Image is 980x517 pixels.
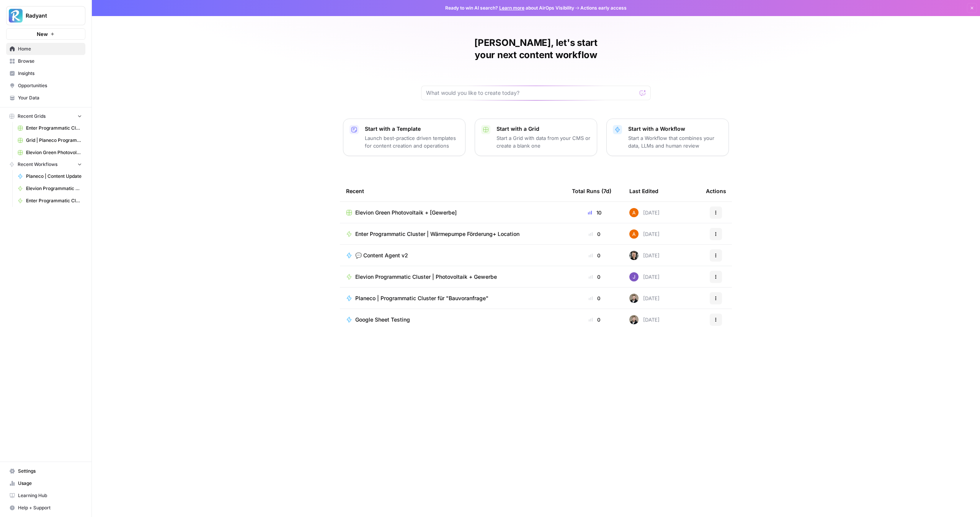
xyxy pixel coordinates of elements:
[355,294,488,302] span: Planeco | Programmatic Cluster für "Bauvoranfrage"
[572,252,617,259] div: 0
[629,272,660,281] div: [DATE]
[572,209,617,216] div: 10
[629,180,658,202] div: Last Edited
[629,251,660,260] div: [DATE]
[629,315,660,324] div: [DATE]
[426,89,637,97] input: What would you like to create today?
[18,468,82,475] span: Settings
[346,252,560,259] a: 💬 Content Agent v2
[14,122,85,134] a: Enter Programmatic Cluster Wärmepumpe Förderung + Local
[6,80,85,92] a: Opportunities
[343,119,465,156] button: Start with a TemplateLaunch best-practice driven templates for content creation and operations
[14,170,85,182] a: Planeco | Content Update
[14,134,85,146] a: Grid | Planeco Programmatic Cluster
[14,195,85,207] a: Enter Programmatic Cluster | Wärmepumpe Förderung+ Location
[497,134,591,150] p: Start a Grid with data from your CMS or create a blank one
[572,294,617,302] div: 0
[572,180,611,202] div: Total Runs (7d)
[572,273,617,281] div: 0
[6,489,85,502] a: Learning Hub
[580,5,627,11] span: Actions early access
[355,209,457,216] span: Elevion Green Photovoltaik + [Gewerbe]
[18,94,82,101] span: Your Data
[572,316,617,324] div: 0
[629,208,639,217] img: 71t3y95cntpszi420laan1tvhrtk
[355,252,408,259] span: 💬 Content Agent v2
[628,125,722,133] p: Start with a Workflow
[6,92,85,104] a: Your Data
[355,316,410,324] span: Google Sheet Testing
[355,230,519,238] span: Enter Programmatic Cluster | Wärmepumpe Förderung+ Location
[629,294,660,303] div: [DATE]
[445,5,574,11] span: Ready to win AI search? about AirOps Visibility
[18,70,82,77] span: Insights
[629,208,660,217] div: [DATE]
[628,134,722,150] p: Start a Workflow that combines your data, LLMs and human review
[475,119,597,156] button: Start with a GridStart a Grid with data from your CMS or create a blank one
[26,173,82,180] span: Planeco | Content Update
[365,125,459,133] p: Start with a Template
[6,477,85,489] a: Usage
[26,185,82,192] span: Elevion Programmatic Cluster | Photovoltaik + Gewerbe
[6,159,85,170] button: Recent Workflows
[346,294,560,302] a: Planeco | Programmatic Cluster für "Bauvoranfrage"
[346,180,560,202] div: Recent
[6,55,85,67] a: Browse
[572,230,617,238] div: 0
[9,9,23,23] img: Radyant Logo
[706,180,726,202] div: Actions
[497,125,591,133] p: Start with a Grid
[629,229,660,239] div: [DATE]
[629,229,639,239] img: 71t3y95cntpszi420laan1tvhrtk
[18,46,82,52] span: Home
[18,58,82,65] span: Browse
[18,480,82,487] span: Usage
[18,504,82,511] span: Help + Support
[6,43,85,55] a: Home
[629,251,639,260] img: nsz7ygi684te8j3fjxnecco2tbkp
[499,5,524,11] a: Learn more
[346,230,560,238] a: Enter Programmatic Cluster | Wärmepumpe Förderung+ Location
[346,273,560,281] a: Elevion Programmatic Cluster | Photovoltaik + Gewerbe
[6,6,85,25] button: Workspace: Radyant
[26,12,72,20] span: Radyant
[26,149,82,156] span: Elevion Green Photovoltaik + [Gewerbe]
[26,137,82,144] span: Grid | Planeco Programmatic Cluster
[18,82,82,89] span: Opportunities
[6,502,85,514] button: Help + Support
[421,37,651,61] h1: [PERSON_NAME], let's start your next content workflow
[346,316,560,324] a: Google Sheet Testing
[629,294,639,303] img: ecpvl7mahf9b6ie0ga0hs1zzfa5z
[355,273,497,281] span: Elevion Programmatic Cluster | Photovoltaik + Gewerbe
[14,146,85,159] a: Elevion Green Photovoltaik + [Gewerbe]
[346,209,560,216] a: Elevion Green Photovoltaik + [Gewerbe]
[14,182,85,195] a: Elevion Programmatic Cluster | Photovoltaik + Gewerbe
[37,30,48,38] span: New
[18,492,82,499] span: Learning Hub
[26,125,82,132] span: Enter Programmatic Cluster Wärmepumpe Förderung + Local
[18,161,57,168] span: Recent Workflows
[629,272,639,281] img: rku4uozllnhb503ylys0o4ri86jp
[365,134,459,150] p: Launch best-practice driven templates for content creation and operations
[606,119,729,156] button: Start with a WorkflowStart a Workflow that combines your data, LLMs and human review
[6,465,85,477] a: Settings
[6,67,85,80] a: Insights
[6,111,85,122] button: Recent Grids
[6,28,85,40] button: New
[18,113,46,120] span: Recent Grids
[629,315,639,324] img: ecpvl7mahf9b6ie0ga0hs1zzfa5z
[26,197,82,204] span: Enter Programmatic Cluster | Wärmepumpe Förderung+ Location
